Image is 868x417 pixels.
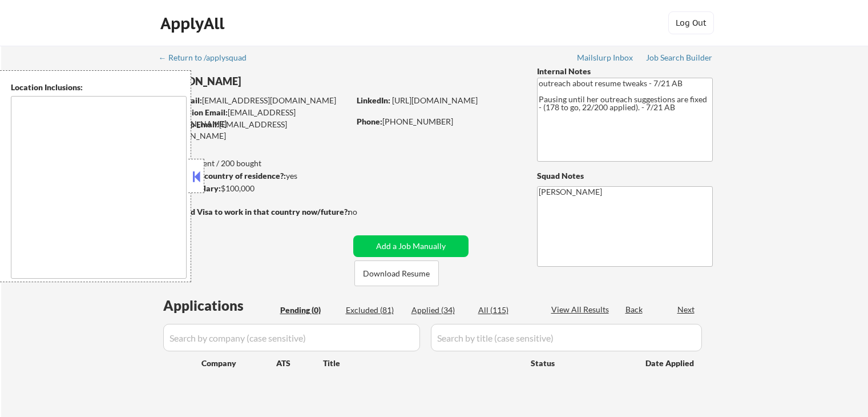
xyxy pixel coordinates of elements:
[357,95,390,105] strong: LinkedIn:
[354,260,439,286] button: Download Resume
[668,11,714,34] button: Log Out
[348,206,381,218] div: no
[159,171,286,181] strong: Can work in country of residence?:
[280,304,337,316] div: Pending (0)
[577,53,634,65] a: Mailslurp Inbox
[201,358,276,369] div: Company
[646,54,713,62] div: Job Search Builder
[531,352,629,373] div: Status
[353,235,469,257] button: Add a Job Manually
[577,54,634,62] div: Mailslurp Inbox
[551,304,612,315] div: View All Results
[411,304,469,316] div: Applied (34)
[645,358,696,369] div: Date Applied
[392,95,478,105] a: [URL][DOMAIN_NAME]
[163,299,276,312] div: Applications
[160,207,350,216] strong: Will need Visa to work in that country now/future?:
[537,170,713,182] div: Squad Notes
[159,54,257,62] div: ← Return to /applysquad
[160,74,394,89] div: [PERSON_NAME]
[159,53,257,65] a: ← Return to /applysquad
[346,304,403,316] div: Excluded (81)
[677,304,696,315] div: Next
[159,170,346,182] div: yes
[11,82,187,93] div: Location Inclusions:
[160,95,349,106] div: [EMAIL_ADDRESS][DOMAIN_NAME]
[276,358,323,369] div: ATS
[357,117,382,126] strong: Phone:
[478,304,535,316] div: All (115)
[431,324,702,351] input: Search by title (case sensitive)
[159,183,349,194] div: $100,000
[160,119,349,141] div: [EMAIL_ADDRESS][DOMAIN_NAME]
[159,158,349,169] div: 34 sent / 200 bought
[163,324,420,351] input: Search by company (case sensitive)
[323,358,520,369] div: Title
[160,14,228,33] div: ApplyAll
[160,107,349,129] div: [EMAIL_ADDRESS][DOMAIN_NAME]
[537,66,713,77] div: Internal Notes
[357,116,518,127] div: [PHONE_NUMBER]
[625,304,644,315] div: Back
